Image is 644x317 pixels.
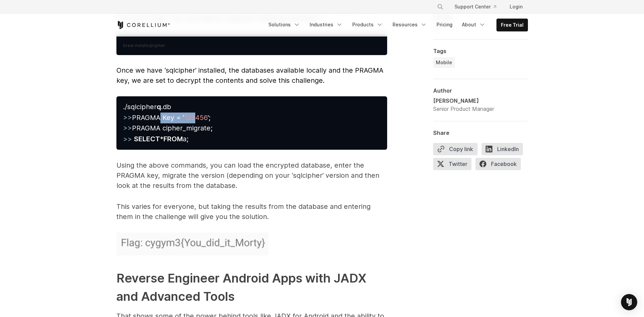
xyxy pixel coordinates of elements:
span: >> [123,124,132,132]
div: Author [433,87,528,94]
div: Senior Product Manager [433,105,494,113]
strong: SELECT [134,135,160,143]
span: LinkedIn [482,143,523,155]
a: About [458,19,490,31]
strong: FROM [163,135,183,143]
div: [PERSON_NAME] [433,97,494,105]
a: Twitter [433,158,475,173]
button: Copy link [433,143,478,155]
p: This varies for everyone, but taking the results from the database and entering them in the chall... [116,201,387,222]
a: Corellium Home [116,21,170,29]
a: Industries [306,19,347,31]
a: Facebook [475,158,525,173]
span: Once we have ‘sqlcipher’ installed, the databases available locally and the PRAGMA key, we are se... [116,66,383,84]
div: Tags [433,48,528,54]
div: Navigation Menu [429,1,528,13]
a: Free Trial [497,19,528,31]
a: LinkedIn [482,143,527,158]
a: Solutions [264,19,304,31]
span: ./sqlcipher .db PRAGMA Key = ‘ ’; PRAGMA cipher_migrate; * a; [123,103,213,143]
a: Mobile [433,57,455,68]
div: Share [433,129,528,136]
a: Resources [388,19,431,31]
span: >> [123,114,132,122]
a: Pricing [432,19,457,31]
strong: q [157,103,161,111]
span: >> [123,135,132,143]
a: Products [348,19,387,31]
span: Facebook [475,158,521,170]
span: sqlcipher [146,43,165,48]
div: Open Intercom Messenger [621,294,637,310]
span: brew install [123,43,146,48]
strong: Reverse Engineer Android Apps with JADX and Advanced Tools [116,271,367,304]
span: Twitter [433,158,471,170]
div: Navigation Menu [264,19,528,31]
a: Support Center [449,1,502,13]
span: Mobile [436,59,452,66]
img: Flag: cygym4[You_did_it_morty] [116,233,269,255]
button: Search [434,1,446,13]
span: 123456 [184,114,208,122]
a: Login [504,1,528,13]
p: Using the above commands, you can load the encrypted database, enter the PRAGMA key, migrate the ... [116,160,387,191]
